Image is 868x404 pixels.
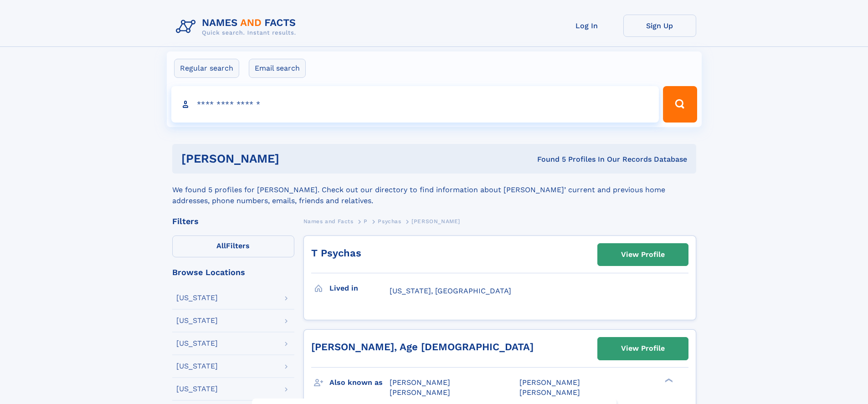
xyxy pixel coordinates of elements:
span: [PERSON_NAME] [390,388,450,397]
label: Filters [172,235,294,257]
div: [US_STATE] [176,317,218,324]
div: [US_STATE] [176,385,218,393]
h3: Lived in [329,281,390,296]
span: Psychas [378,218,401,225]
a: Log In [550,15,623,37]
h3: Also known as [329,375,390,390]
a: View Profile [598,338,688,359]
div: We found 5 profiles for [PERSON_NAME]. Check out our directory to find information about [PERSON_... [172,174,696,206]
span: [PERSON_NAME] [411,218,460,225]
div: [US_STATE] [176,340,218,347]
span: All [216,241,226,250]
span: [PERSON_NAME] [519,388,580,397]
a: Sign Up [623,15,696,37]
h1: [PERSON_NAME] [181,153,408,164]
span: [PERSON_NAME] [519,378,580,387]
div: [US_STATE] [176,363,218,370]
div: [US_STATE] [176,294,218,302]
input: search input [171,86,659,123]
span: [US_STATE], [GEOGRAPHIC_DATA] [390,286,511,295]
div: View Profile [621,338,665,359]
span: P [364,218,368,225]
img: Logo Names and Facts [172,15,303,39]
button: Search Button [663,86,697,123]
div: Browse Locations [172,268,294,276]
a: [PERSON_NAME], Age [DEMOGRAPHIC_DATA] [311,341,534,353]
a: Psychas [378,215,401,227]
a: Names and Facts [303,215,354,227]
a: T Psychas [311,247,361,259]
div: Filters [172,217,294,225]
div: ❯ [663,377,673,383]
div: View Profile [621,244,665,265]
a: P [364,215,368,227]
label: Email search [249,59,306,78]
div: Found 5 Profiles In Our Records Database [408,154,687,164]
a: View Profile [598,244,688,266]
label: Regular search [174,59,239,78]
span: [PERSON_NAME] [390,378,450,387]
